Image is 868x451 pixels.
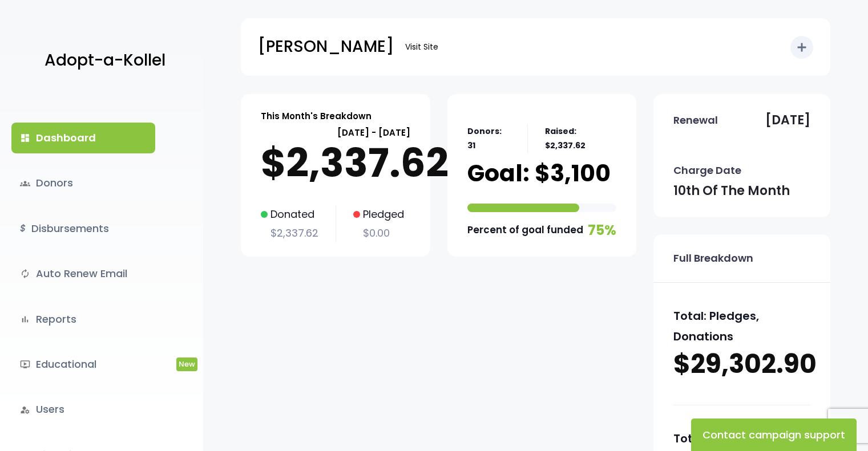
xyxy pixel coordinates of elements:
p: Raised: $2,337.62 [545,124,617,153]
a: ondemand_videoEducationalNew [11,349,155,380]
p: Total: Pledges, Donations [673,306,810,347]
p: Renewal [673,111,718,129]
i: $ [20,221,26,237]
p: Goal: $3,100 [467,159,611,188]
p: Donated [261,205,318,224]
p: Adopt-a-Kollel [45,46,165,75]
p: Charge Date [673,161,741,180]
button: Contact campaign support [691,419,857,451]
a: bar_chartReports [11,304,155,335]
i: manage_accounts [20,405,30,415]
p: [DATE] - [DATE] [261,125,410,140]
a: groupsDonors [11,168,155,198]
a: $Disbursements [11,213,155,244]
p: $29,302.90 [673,347,810,382]
span: groups [20,178,30,189]
a: manage_accountsUsers [11,394,155,425]
p: 75% [588,218,616,242]
p: [PERSON_NAME] [258,32,394,61]
p: Total: Donations [673,428,810,449]
p: This Month's Breakdown [261,108,372,124]
p: $2,337.62 [261,140,410,186]
i: dashboard [20,133,30,143]
i: ondemand_video [20,359,30,369]
p: Pledged [353,205,404,224]
a: dashboardDashboard [11,123,155,153]
p: 10th of the month [673,180,790,202]
i: autorenew [20,269,30,279]
a: Visit Site [399,36,444,58]
p: Donors: 31 [467,124,510,153]
a: autorenewAuto Renew Email [11,258,155,289]
p: Full Breakdown [673,249,753,267]
button: add [790,36,813,59]
a: Adopt-a-Kollel [39,33,165,88]
span: New [176,357,197,371]
p: Percent of goal funded [467,221,583,239]
p: $0.00 [353,224,404,242]
p: [DATE] [765,109,810,132]
p: $2,337.62 [261,224,318,242]
i: bar_chart [20,314,30,324]
i: add [795,40,809,54]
